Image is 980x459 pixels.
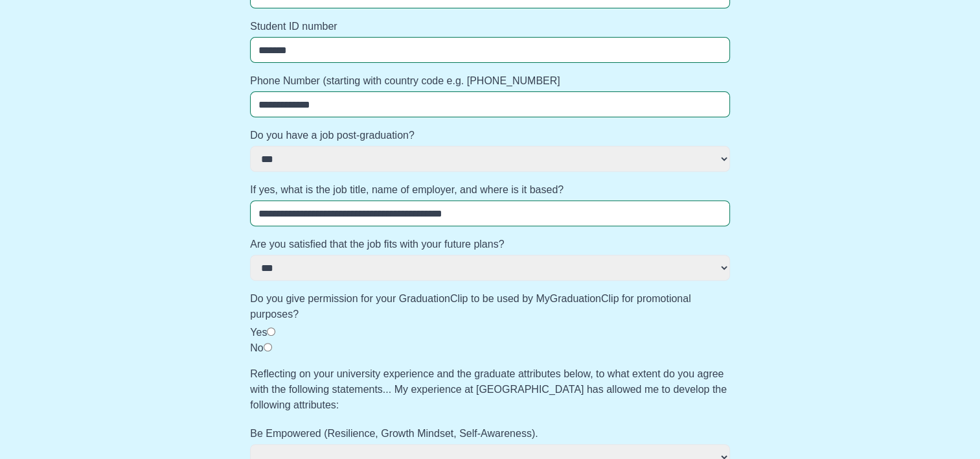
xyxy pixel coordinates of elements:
label: Be Empowered (Resilience, Growth Mindset, Self-Awareness). [250,426,730,441]
label: Do you give permission for your GraduationClip to be used by MyGraduationClip for promotional pur... [250,291,730,322]
label: Phone Number (starting with country code e.g. [PHONE_NUMBER] [250,73,730,89]
label: Do you have a job post-graduation? [250,128,730,143]
label: Yes [250,327,267,338]
label: No [250,342,263,353]
label: If yes, what is the job title, name of employer, and where is it based? [250,182,730,198]
label: Student ID number [250,19,730,34]
label: Reflecting on your university experience and the graduate attributes below, to what extent do you... [250,366,730,413]
label: Are you satisfied that the job fits with your future plans? [250,237,730,252]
